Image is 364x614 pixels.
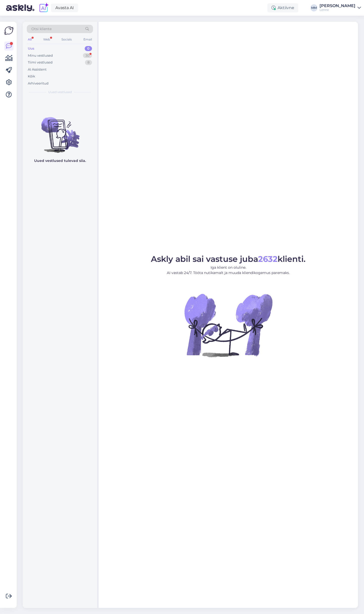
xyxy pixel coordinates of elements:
div: 0 [85,46,92,51]
div: Minu vestlused [28,53,53,58]
span: Otsi kliente [31,26,52,32]
img: No chats [23,108,97,154]
div: Socials [60,36,73,43]
div: All [27,36,33,43]
div: Kõik [28,74,35,79]
div: Tiimi vestlused [28,60,53,65]
span: Uued vestlused [48,90,72,94]
a: [PERSON_NAME]Lenne [320,4,361,12]
div: 30 [83,53,92,58]
p: Uued vestlused tulevad siia. [34,158,86,163]
div: Uus [28,46,34,51]
div: Arhiveeritud [28,81,49,86]
div: Aktiivne [267,3,298,12]
div: [PERSON_NAME] [320,4,355,8]
img: Askly Logo [4,26,14,35]
div: Lenne [320,8,355,12]
div: Web [42,36,51,43]
img: No Chat active [183,280,274,371]
div: AI Assistent [28,67,47,72]
b: 2632 [258,254,278,264]
img: explore-ai [38,3,49,13]
div: 8 [85,60,92,65]
div: MM [310,4,317,11]
div: Email [82,36,93,43]
p: Iga klient on oluline. AI vastab 24/7. Tööta nutikamalt ja muuda kliendikogemus paremaks. [151,265,306,276]
span: Askly abil sai vastuse juba klienti. [151,254,306,264]
a: Avasta AI [51,4,78,12]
